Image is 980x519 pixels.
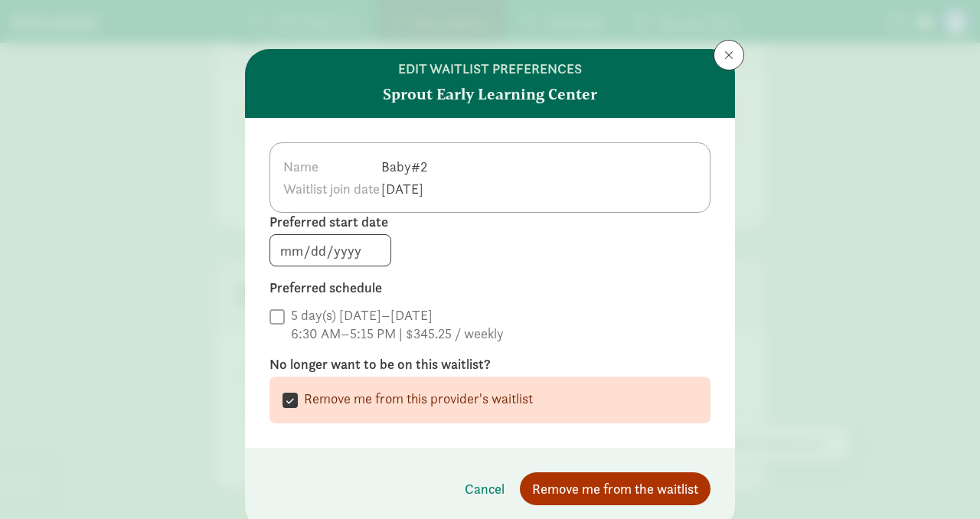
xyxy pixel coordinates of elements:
[465,478,505,499] span: Cancel
[291,306,504,325] div: 5 day(s) [DATE]–[DATE]
[452,472,517,505] button: Cancel
[298,390,533,408] label: Remove me from this provider's waitlist
[283,155,381,178] th: Name
[381,178,433,200] td: [DATE]
[269,355,710,374] label: No longer want to be on this waitlist?
[383,83,597,106] strong: Sprout Early Learning Center
[283,178,381,200] th: Waitlist join date
[269,213,710,231] label: Preferred start date
[520,472,710,505] button: Remove me from the waitlist
[381,155,433,178] td: Baby#2
[291,325,504,343] div: 6:30 AM–5:15 PM | $345.25 / weekly
[269,279,710,297] label: Preferred schedule
[398,61,582,77] h6: edit waitlist preferences
[532,478,698,499] span: Remove me from the waitlist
